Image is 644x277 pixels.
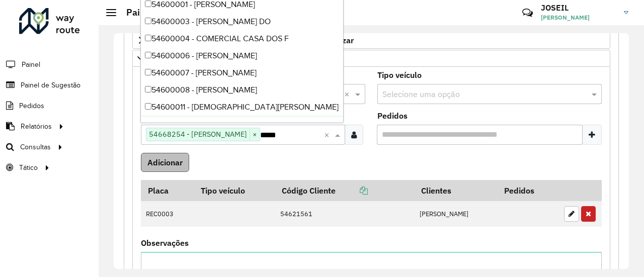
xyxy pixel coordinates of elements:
[141,201,194,227] td: REC0003
[415,180,498,201] th: Clientes
[541,13,616,22] span: [PERSON_NAME]
[194,180,275,201] th: Tipo veículo
[336,186,368,196] a: Copiar
[21,80,80,90] span: Painel de Sugestão
[141,99,343,116] div: 54600011 - [DEMOGRAPHIC_DATA][PERSON_NAME]
[116,7,275,18] h2: Painel de Sugestão - Editar registro
[132,32,610,49] a: Preservar Cliente - Devem ficar no buffer, não roteirizar
[141,180,194,201] th: Placa
[141,64,343,81] div: 54600007 - [PERSON_NAME]
[497,180,558,201] th: Pedidos
[141,116,343,133] div: 54600012 - [PERSON_NAME]
[517,2,538,24] a: Contato Rápido
[146,128,250,140] span: 54668254 - [PERSON_NAME]
[141,153,189,172] button: Adicionar
[20,142,51,152] span: Consultas
[132,50,610,67] a: Cliente para Recarga
[141,47,343,64] div: 54600006 - [PERSON_NAME]
[344,88,353,100] span: Clear all
[541,3,616,13] h3: JOSEIL
[377,69,422,81] label: Tipo veículo
[415,201,498,227] td: [PERSON_NAME]
[324,129,333,141] span: Clear all
[22,59,40,70] span: Painel
[275,180,415,201] th: Código Cliente
[275,201,415,227] td: 54621561
[19,101,44,111] span: Pedidos
[21,121,52,132] span: Relatórios
[377,110,408,122] label: Pedidos
[141,81,343,99] div: 54600008 - [PERSON_NAME]
[250,129,260,141] span: ×
[141,30,343,47] div: 54600004 - COMERCIAL CASA DOS F
[141,13,343,30] div: 54600003 - [PERSON_NAME] DO
[19,162,38,173] span: Tático
[141,237,189,249] label: Observações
